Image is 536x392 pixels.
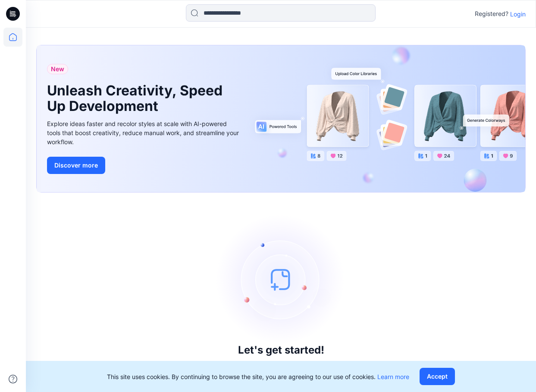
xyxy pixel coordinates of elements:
[47,157,241,174] a: Discover more
[107,372,409,381] p: This site uses cookies. By continuing to browse the site, you are agreeing to our use of cookies.
[47,157,105,174] button: Discover more
[475,9,508,19] p: Registered?
[420,368,455,385] button: Accept
[510,9,526,19] p: Login
[47,83,228,114] h1: Unleash Creativity, Speed Up Development
[216,215,346,344] img: empty-state-image.svg
[238,344,324,356] h3: Let's get started!
[51,64,64,74] span: New
[47,119,241,146] div: Explore ideas faster and recolor styles at scale with AI-powered tools that boost creativity, red...
[210,360,352,370] p: Click New to add a style or create a folder.
[377,373,409,380] a: Learn more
